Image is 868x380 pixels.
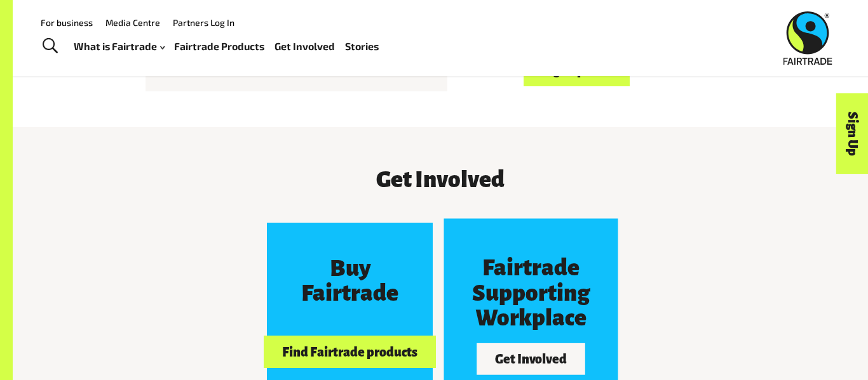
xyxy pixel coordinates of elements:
button: Find Fairtrade products [264,336,435,368]
a: Media Centre [105,17,160,28]
a: Fairtrade Products [174,37,264,56]
h3: Buy Fairtrade [288,256,412,306]
a: Partners Log In [173,17,234,28]
img: Fairtrade Australia New Zealand logo [783,11,832,65]
a: What is Fairtrade [74,37,165,56]
a: Stories [345,37,379,56]
h3: Get Involved [146,167,735,192]
a: Toggle Search [34,30,65,62]
button: Get Involved [477,343,585,375]
a: For business [41,17,93,28]
h3: Fairtrade Supporting Workplace [469,256,593,331]
a: Get Involved [275,37,335,56]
